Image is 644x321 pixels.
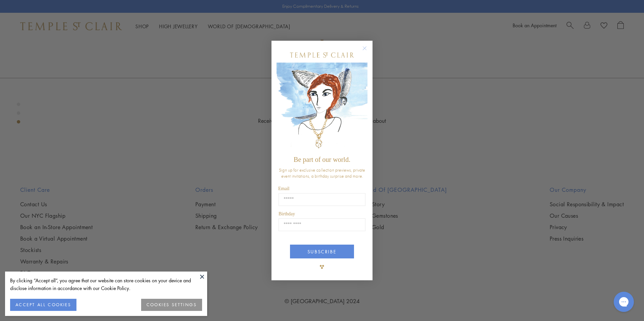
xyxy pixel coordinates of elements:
[279,211,295,216] span: Birthday
[10,299,76,311] button: ACCEPT ALL COOKIES
[278,186,289,191] span: Email
[290,245,354,258] button: SUBSCRIBE
[141,299,202,311] button: COOKIES SETTINGS
[610,289,637,314] iframe: Gorgias live chat messenger
[315,260,329,274] img: TSC
[279,193,365,206] input: Email
[10,277,202,292] div: By clicking “Accept all”, you agree that our website can store cookies on your device and disclos...
[294,156,350,163] span: Be part of our world.
[279,167,365,179] span: Sign up for exclusive collection previews, private event invitations, a birthday surprise and more.
[364,47,372,56] button: Close dialog
[277,63,367,152] img: c4a9eb12-d91a-4d4a-8ee0-386386f4f338.jpeg
[290,52,354,58] img: Temple St. Clair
